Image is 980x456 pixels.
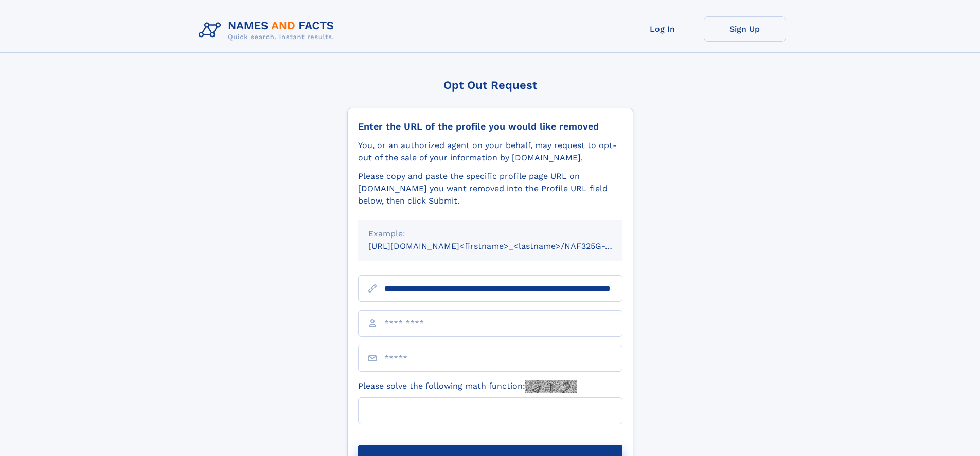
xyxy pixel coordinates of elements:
[704,16,786,42] a: Sign Up
[358,121,622,132] div: Enter the URL of the profile you would like removed
[368,228,612,240] div: Example:
[621,16,704,42] a: Log In
[358,380,577,393] label: Please solve the following math function:
[368,241,642,251] small: [URL][DOMAIN_NAME]<firstname>_<lastname>/NAF325G-xxxxxxxx
[347,79,633,92] div: Opt Out Request
[358,139,622,164] div: You, or an authorized agent on your behalf, may request to opt-out of the sale of your informatio...
[358,170,622,207] div: Please copy and paste the specific profile page URL on [DOMAIN_NAME] you want removed into the Pr...
[194,16,343,44] img: Logo Names and Facts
